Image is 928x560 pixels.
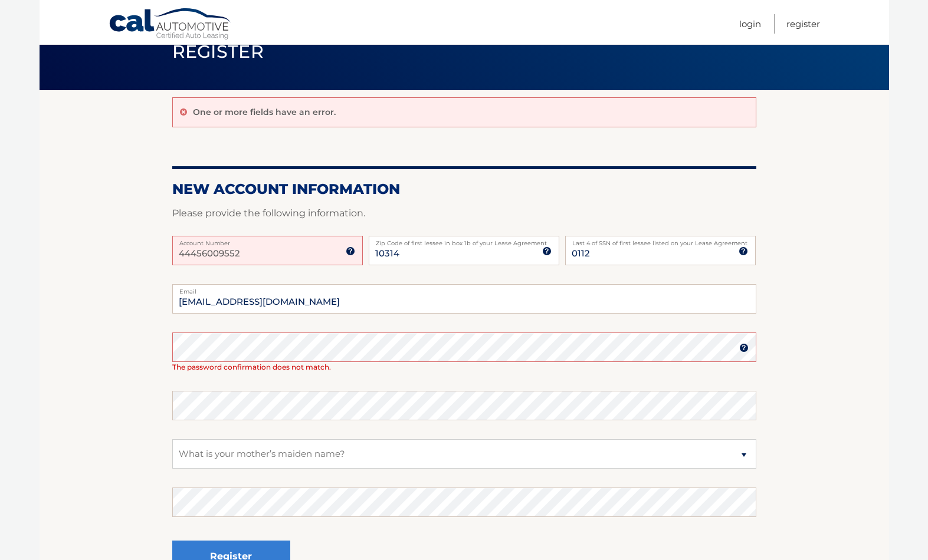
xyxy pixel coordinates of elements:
label: Account Number [172,236,363,245]
input: Email [172,284,756,314]
p: Please provide the following information. [172,205,756,222]
input: Account Number [172,236,363,265]
a: Login [739,14,761,34]
label: Zip Code of first lessee in box 1b of your Lease Agreement [369,236,559,245]
p: One or more fields have an error. [193,107,336,117]
a: Register [786,14,820,34]
span: Register [172,41,264,62]
input: Zip Code [369,236,559,265]
img: tooltip.svg [346,246,355,256]
h2: New Account Information [172,180,756,198]
img: tooltip.svg [739,246,748,256]
label: Last 4 of SSN of first lessee listed on your Lease Agreement [565,236,756,245]
img: tooltip.svg [739,343,749,353]
span: The password confirmation does not match. [172,363,331,371]
a: Cal Automotive [109,8,232,42]
label: Email [172,284,756,294]
img: tooltip.svg [542,246,552,256]
input: SSN or EIN (last 4 digits only) [565,236,756,265]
